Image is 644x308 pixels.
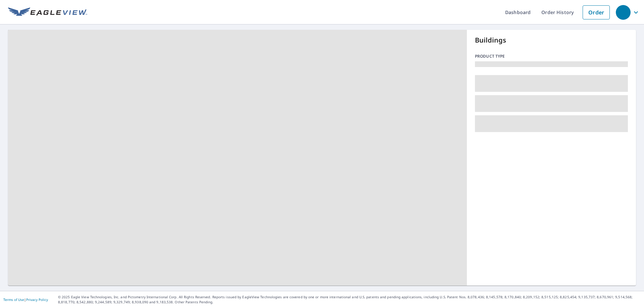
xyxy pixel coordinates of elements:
a: Privacy Policy [26,297,48,302]
p: Product type [475,53,628,59]
img: EV Logo [8,7,87,17]
p: Buildings [475,35,628,45]
a: Order [583,5,610,19]
p: | [3,298,48,302]
a: Terms of Use [3,297,24,302]
p: © 2025 Eagle View Technologies, Inc. and Pictometry International Corp. All Rights Reserved. Repo... [58,295,641,305]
